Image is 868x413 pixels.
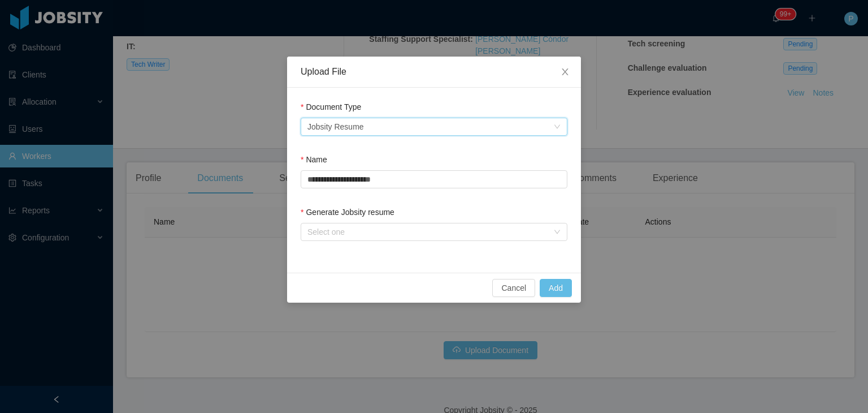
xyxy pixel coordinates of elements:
[554,229,561,236] i: icon: down
[301,66,567,78] div: Upload File
[554,123,561,131] i: icon: down
[301,102,361,111] label: Document Type
[549,57,581,88] button: Close
[307,226,548,238] div: Select one
[561,67,570,76] i: icon: close
[301,155,327,164] label: Name
[492,279,535,297] button: Cancel
[307,118,364,135] div: Jobsity Resume
[301,208,394,217] label: Generate Jobsity resume
[301,170,567,188] input: Name
[540,279,572,297] button: Add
